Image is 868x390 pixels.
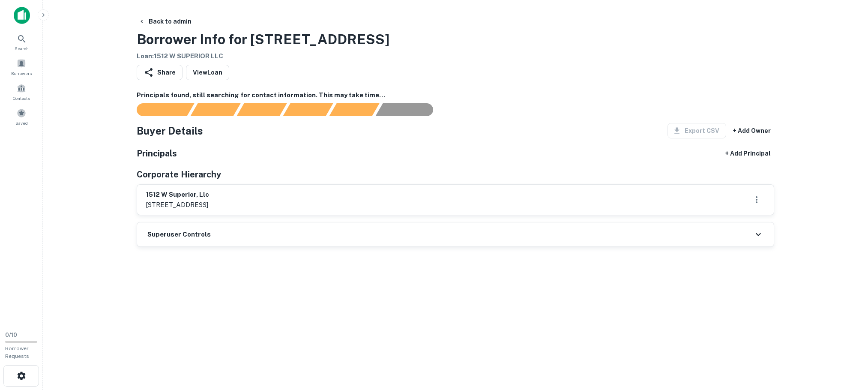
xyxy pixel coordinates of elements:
[15,120,28,126] span: Saved
[5,332,17,338] span: 0 / 10
[329,103,379,116] div: Principals found, still searching for contact information. This may take time...
[137,29,389,50] h3: Borrower Info for [STREET_ADDRESS]
[3,55,40,78] a: Borrowers
[137,51,389,61] h6: Loan : 1512 W SUPERIOR LLC
[137,168,221,181] h5: Corporate Hierarchy
[190,103,240,116] div: Your request is received and processing...
[137,147,177,160] h5: Principals
[11,70,32,77] span: Borrowers
[376,103,443,116] div: AI fulfillment process complete.
[135,14,195,29] button: Back to admin
[14,7,30,24] img: capitalize-icon.png
[15,45,29,52] span: Search
[3,80,40,103] a: Contacts
[137,65,183,80] button: Share
[147,230,211,240] h6: Superuser Controls
[146,190,209,200] h6: 1512 w superior, llc
[722,146,774,161] button: + Add Principal
[3,30,40,54] a: Search
[13,95,30,102] span: Contacts
[236,103,287,116] div: Documents found, AI parsing details...
[3,105,40,128] a: Saved
[5,345,29,359] span: Borrower Requests
[283,103,333,116] div: Principals found, AI now looking for contact information...
[825,321,868,363] iframe: Chat Widget
[186,65,229,80] a: ViewLoan
[126,103,191,116] div: Sending borrower request to AI...
[730,123,774,138] button: + Add Owner
[137,123,203,138] h4: Buyer Details
[137,90,774,100] h6: Principals found, still searching for contact information. This may take time...
[146,200,209,210] p: [STREET_ADDRESS]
